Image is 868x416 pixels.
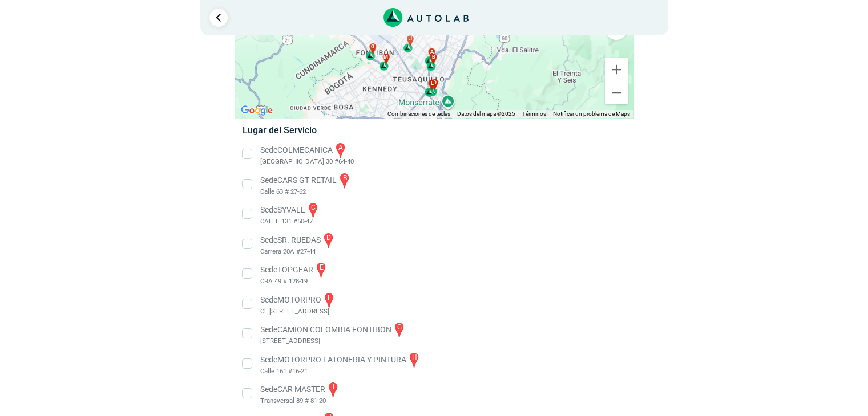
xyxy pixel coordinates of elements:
[605,81,628,104] button: Reducir
[383,54,387,62] span: m
[457,111,515,117] span: Datos del mapa ©2025
[605,58,628,81] button: Ampliar
[383,11,469,22] a: Link al sitio de autolab
[371,43,374,51] span: g
[553,111,630,117] a: Notificar un problema de Maps
[430,80,433,88] span: l
[238,103,276,118] a: Abre esta zona en Google Maps (se abre en una nueva ventana)
[238,103,276,118] img: Google
[522,111,546,117] a: Términos (se abre en una nueva pestaña)
[209,9,228,27] a: Ir al paso anterior
[431,54,435,62] span: b
[433,79,436,87] span: d
[243,125,625,136] h5: Lugar del Servicio
[430,48,433,56] span: a
[409,35,411,43] span: j
[387,110,450,118] button: Combinaciones de teclas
